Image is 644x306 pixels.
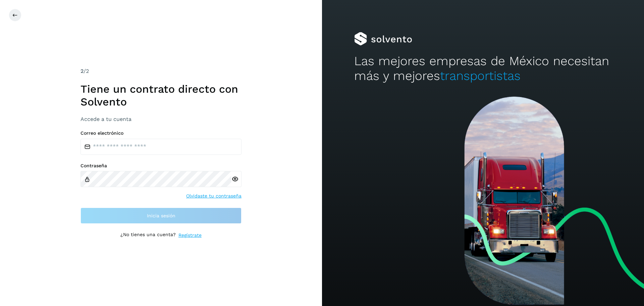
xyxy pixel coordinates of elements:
h2: Las mejores empresas de México necesitan más y mejores [354,54,612,84]
h3: Accede a tu cuenta [80,116,241,122]
span: Inicia sesión [147,213,175,218]
label: Contraseña [80,163,241,169]
span: 2 [80,68,84,74]
a: Olvidaste tu contraseña [186,192,241,200]
label: Correo electrónico [80,130,241,136]
p: ¿No tienes una cuenta? [120,232,176,239]
span: transportistas [440,69,521,83]
h1: Tiene un contrato directo con Solvento [80,83,241,108]
button: Inicia sesión [80,208,241,224]
a: Regístrate [178,232,202,239]
div: /2 [80,67,241,75]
